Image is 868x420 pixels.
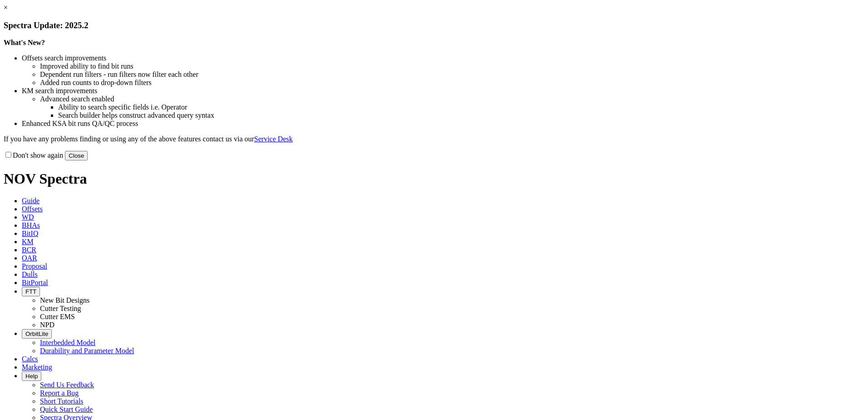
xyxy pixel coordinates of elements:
span: WD [22,213,34,221]
input: Don't show again [5,152,11,158]
label: Don't show again [4,151,63,159]
p: If you have any problems finding or using any of the above features contact us via our [4,135,864,143]
li: KM search improvements [22,87,864,95]
span: Offsets [22,205,43,213]
span: FTT [25,288,36,295]
a: Cutter EMS [40,313,75,320]
a: Quick Start Guide [40,405,93,413]
span: Guide [22,197,39,205]
li: Enhanced KSA bit runs QA/QC process [22,120,864,128]
span: BitIQ [22,230,38,237]
a: × [4,4,8,11]
li: Advanced search enabled [40,95,864,103]
span: OAR [22,254,37,262]
span: Marketing [22,363,52,371]
button: Close [65,151,88,160]
a: Service Desk [254,135,293,143]
span: Dulls [22,270,38,278]
span: OrbitLite [25,330,48,337]
a: Cutter Testing [40,305,81,312]
a: Report a Bug [40,389,79,397]
li: Offsets search improvements [22,54,864,62]
a: New Bit Designs [40,296,89,304]
a: Interbedded Model [40,339,95,346]
span: BHAs [22,221,40,229]
span: BitPortal [22,279,48,286]
a: Send Us Feedback [40,381,94,389]
h3: Spectra Update: 2025.2 [4,20,864,30]
li: Search builder helps construct advanced query syntax [58,111,864,120]
a: NPD [40,321,54,329]
li: Improved ability to find bit runs [40,62,864,70]
span: Calcs [22,355,38,363]
strong: What's New? [4,39,45,46]
a: Durability and Parameter Model [40,347,134,355]
h1: NOV Spectra [4,170,864,187]
a: Short Tutorials [40,397,84,405]
span: Help [25,373,38,380]
span: Proposal [22,262,47,270]
li: Ability to search specific fields i.e. Operator [58,103,864,111]
span: KM [22,238,34,245]
li: Dependent run filters - run filters now filter each other [40,70,864,79]
span: BCR [22,246,36,254]
li: Added run counts to drop-down filters [40,79,864,87]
